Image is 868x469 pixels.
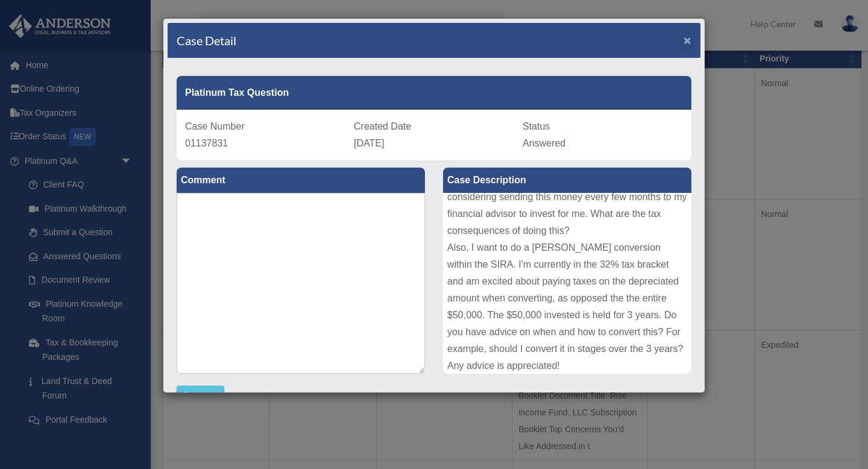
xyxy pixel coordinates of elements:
span: 01137831 [185,138,228,148]
span: [DATE] [354,138,384,148]
button: Comment [177,386,224,404]
label: Comment [177,168,425,193]
span: × [684,33,691,47]
button: Close [684,34,691,46]
span: Status [523,121,550,131]
label: Case Description [443,168,691,193]
span: Created Date [354,121,411,131]
h4: Case Detail [177,32,236,49]
span: Answered [523,138,565,148]
span: Case Number [185,121,245,131]
div: Platinum Tax Question [177,76,691,110]
div: Hi! I opened a self-directed IRA and invested $50,000 from an old IRA into a real estate syndicat... [443,193,691,374]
